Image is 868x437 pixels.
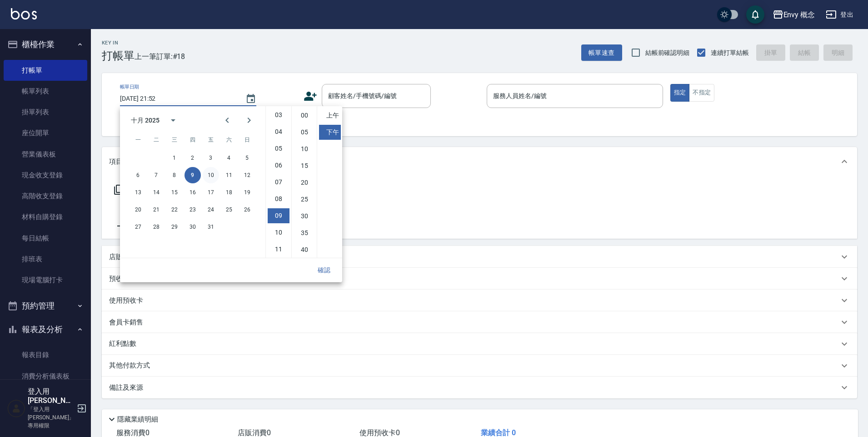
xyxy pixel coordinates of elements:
[294,108,315,123] li: 0 minutes
[185,219,201,235] button: 30
[239,131,255,149] span: 星期日
[294,226,315,241] li: 35 minutes
[148,184,165,201] button: 14
[130,201,146,218] button: 20
[102,49,135,62] h3: 打帳單
[102,147,857,176] div: 項目消費
[4,60,87,81] a: 打帳單
[317,106,342,258] ul: Select meridiem
[148,131,165,149] span: 星期二
[4,366,87,387] a: 消費分析儀表板
[268,124,289,139] li: 4 hours
[109,383,143,393] p: 備註及來源
[268,242,289,257] li: 11 hours
[185,131,201,149] span: 星期四
[239,167,255,183] button: 12
[581,44,622,61] button: 帳單速查
[4,318,87,341] button: 報表及分析
[109,157,136,167] p: 項目消費
[359,428,400,437] span: 使用預收卡 0
[130,131,146,149] span: 星期一
[166,201,183,218] button: 22
[4,206,87,227] a: 材料自購登錄
[238,109,260,131] button: Next month
[294,158,315,173] li: 15 minutes
[135,51,185,62] span: 上一筆訂單:#18
[120,91,236,106] input: YYYY/MM/DD hh:mm
[309,262,339,279] button: 確認
[166,219,183,235] button: 29
[221,167,237,183] button: 11
[4,344,87,365] a: 報表目錄
[294,125,315,140] li: 5 minutes
[4,249,87,270] a: 排班表
[203,201,219,218] button: 24
[109,339,141,349] p: 紅利點數
[109,252,136,262] p: 店販銷售
[645,48,690,58] span: 結帳前確認明細
[4,81,87,102] a: 帳單列表
[319,125,341,140] li: 下午
[268,108,289,123] li: 3 hours
[130,219,146,235] button: 27
[4,165,87,186] a: 現金收支登錄
[294,142,315,157] li: 10 minutes
[166,150,183,166] button: 1
[4,144,87,165] a: 營業儀表板
[102,268,857,290] div: 預收卡販賣
[166,184,183,201] button: 15
[185,167,201,183] button: 9
[294,209,315,224] li: 30 minutes
[203,219,219,235] button: 31
[130,167,146,183] button: 6
[4,123,87,143] a: 座位開單
[185,201,201,218] button: 23
[268,191,289,206] li: 8 hours
[148,219,165,235] button: 28
[109,274,143,284] p: 預收卡販賣
[148,201,165,218] button: 21
[4,270,87,290] a: 現場電腦打卡
[216,109,238,131] button: Previous month
[268,141,289,156] li: 5 hours
[109,318,143,327] p: 會員卡銷售
[28,405,74,430] p: 「登入用[PERSON_NAME]」專用權限
[239,201,255,218] button: 26
[102,290,857,311] div: 使用預收卡
[769,5,819,24] button: Envy 概念
[268,208,289,223] li: 9 hours
[162,109,184,131] button: calendar view is open, switch to year view
[4,228,87,249] a: 每日結帳
[221,131,237,149] span: 星期六
[266,106,291,258] ul: Select hours
[116,428,150,437] span: 服務消費 0
[319,108,341,123] li: 上午
[102,355,857,377] div: 其他付款方式
[268,158,289,173] li: 6 hours
[268,225,289,240] li: 10 hours
[4,186,87,206] a: 高階收支登錄
[131,116,160,125] div: 十月 2025
[746,5,764,24] button: save
[221,184,237,201] button: 18
[711,48,749,58] span: 連續打單結帳
[166,131,183,149] span: 星期三
[109,296,143,305] p: 使用預收卡
[203,131,219,149] span: 星期五
[238,428,271,437] span: 店販消費 0
[221,150,237,166] button: 4
[109,361,155,371] p: 其他付款方式
[221,201,237,218] button: 25
[102,40,135,46] h2: Key In
[4,102,87,123] a: 掛單列表
[120,83,139,90] label: 帳單日期
[130,184,146,201] button: 13
[102,311,857,333] div: 會員卡銷售
[268,175,289,190] li: 7 hours
[294,192,315,207] li: 25 minutes
[102,333,857,355] div: 紅利點數
[28,387,74,405] h5: 登入用[PERSON_NAME]
[294,242,315,257] li: 40 minutes
[117,415,158,424] p: 隱藏業績明細
[4,33,87,56] button: 櫃檯作業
